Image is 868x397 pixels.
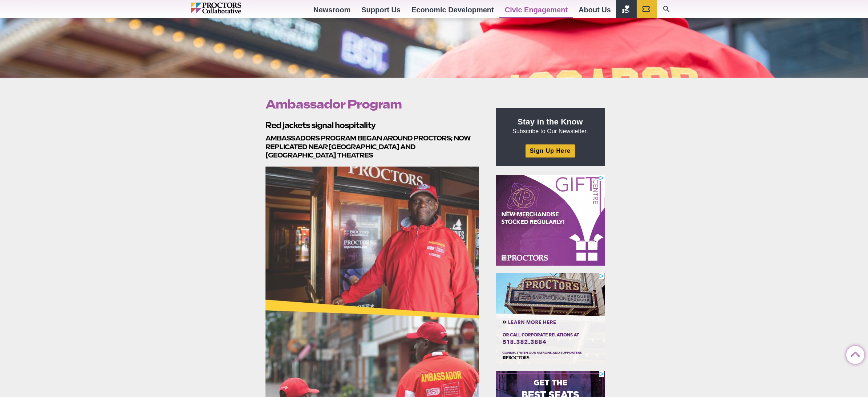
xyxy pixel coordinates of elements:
h1: Ambassador Program [265,97,479,111]
iframe: Advertisement [496,175,605,266]
a: Sign Up Here [526,144,575,157]
h2: Red jackets signal hospitality [265,120,479,131]
strong: Stay in the Know [518,117,583,126]
iframe: Advertisement [496,273,605,364]
img: Proctors logo [191,3,272,13]
p: Subscribe to Our Newsletter. [504,116,596,135]
h3: Ambassadors program began around Proctors; now replicated near [GEOGRAPHIC_DATA] and [GEOGRAPHIC_... [265,134,479,159]
a: Back to Top [846,346,861,361]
